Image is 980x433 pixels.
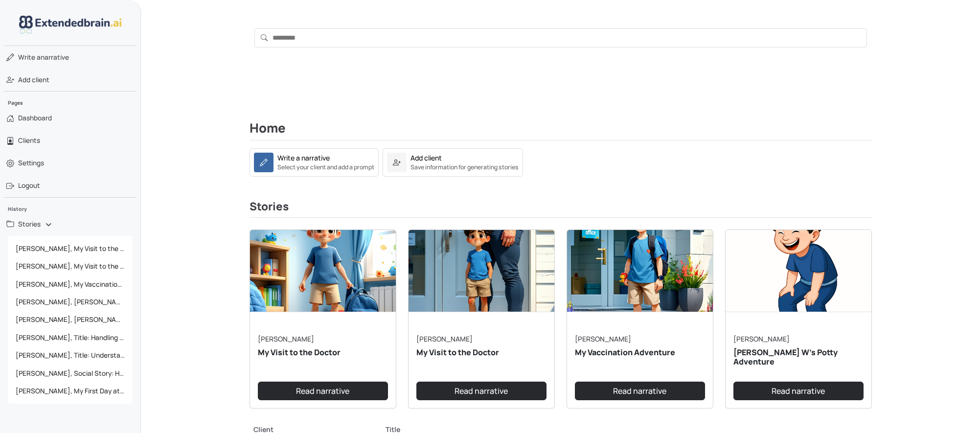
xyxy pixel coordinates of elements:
a: [PERSON_NAME] [258,334,314,343]
a: [PERSON_NAME], Title: Handling a Customer Escalation with Care [8,329,133,346]
a: [PERSON_NAME], [PERSON_NAME]'s Potty Adventure [8,293,133,311]
a: [PERSON_NAME] [733,334,790,343]
a: Read narrative [575,382,705,400]
h5: My Vaccination Adventure [575,348,705,357]
a: [PERSON_NAME], My Visit to the Doctor [8,257,133,275]
a: [PERSON_NAME], Title: Understanding Friendship Flexibility [8,346,133,364]
img: narrative [567,230,713,312]
div: Write a narrative [277,153,330,163]
span: [PERSON_NAME], My First Day at a New School [12,382,129,400]
a: Read narrative [733,382,864,400]
span: [PERSON_NAME], My Visit to the Doctor [12,240,129,257]
span: Stories [18,219,41,229]
a: [PERSON_NAME], [PERSON_NAME]'s Potty Adventure [8,311,133,328]
a: [PERSON_NAME] [575,334,631,343]
a: Read narrative [258,382,388,400]
img: narrative [726,230,871,312]
a: Write a narrativeSelect your client and add a prompt [250,157,379,166]
span: Settings [18,158,44,168]
img: narrative [250,230,396,312]
small: Save information for generating stories [410,163,519,172]
small: Select your client and add a prompt [277,163,374,172]
span: Logout [18,181,40,190]
a: [PERSON_NAME], My Visit to the Doctor [8,240,133,257]
span: Write a [18,53,41,62]
a: Add clientSave information for generating stories [383,148,523,177]
span: [PERSON_NAME], Title: Handling a Customer Escalation with Care [12,329,129,346]
span: [PERSON_NAME], [PERSON_NAME]'s Potty Adventure [12,293,129,311]
span: narrative [18,52,69,62]
a: [PERSON_NAME], Social Story: Handling a Customer Request with Care [8,365,133,382]
span: [PERSON_NAME], My Visit to the Doctor [12,257,129,275]
span: [PERSON_NAME], My Vaccination Adventure [12,275,129,293]
span: [PERSON_NAME], [PERSON_NAME]'s Potty Adventure [12,311,129,328]
h5: [PERSON_NAME] W's Potty Adventure [733,348,864,366]
a: Read narrative [416,382,547,400]
a: [PERSON_NAME], My First Day at a New School [8,382,133,400]
h5: My Visit to the Doctor [258,348,388,357]
span: Clients [18,136,40,145]
img: logo [19,16,122,34]
h5: My Visit to the Doctor [416,348,547,357]
h3: Stories [250,200,872,218]
a: Add clientSave information for generating stories [383,157,523,166]
span: [PERSON_NAME], Social Story: Handling a Customer Request with Care [12,365,129,382]
h2: Home [250,121,872,140]
a: [PERSON_NAME], My Vaccination Adventure [8,275,133,293]
a: [PERSON_NAME] [416,334,473,343]
span: Add client [18,75,49,85]
span: Dashboard [18,113,52,123]
div: Add client [410,153,442,163]
a: Write a narrativeSelect your client and add a prompt [250,148,379,177]
span: [PERSON_NAME], Title: Understanding Friendship Flexibility [12,346,129,364]
img: narrative [409,230,554,312]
